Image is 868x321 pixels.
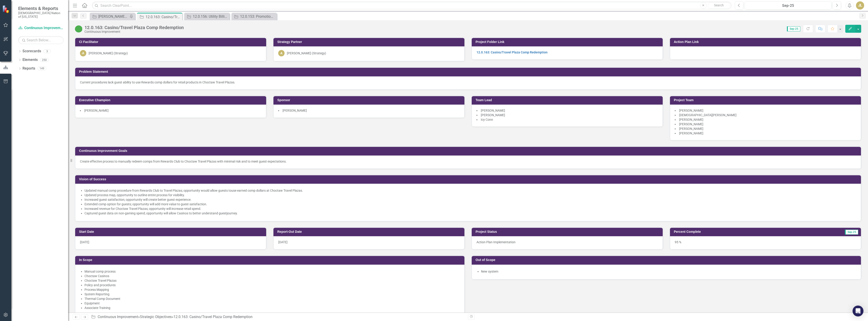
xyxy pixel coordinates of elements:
[476,230,660,233] h3: Project Status
[240,14,276,19] div: 12.0.153: Promotional Brief Processes
[80,50,86,56] div: JL
[233,14,276,19] a: 12.0.153: Promotional Brief Processes
[84,202,207,206] span: Extended comp option for guests; opportunity will add more value to guest satisfaction.
[84,296,460,301] p: Thermal Comp Document​
[714,3,724,7] span: Search
[22,57,38,63] a: Elements
[679,113,737,117] span: [DEMOGRAPHIC_DATA][PERSON_NAME]
[18,25,64,31] a: Continuous Improvement
[193,14,228,19] div: 12.0.156: Utility Billing Process
[481,113,505,117] span: [PERSON_NAME]
[787,26,800,31] span: Sep-25
[278,50,285,56] div: JL
[84,278,460,283] p: Choctaw Travel Plazas
[80,80,856,85] p: Current procedures lack guest ability to use Rewards comp dollars for retail products in Choctaw ...
[674,230,796,233] h3: Percent Complete
[174,315,253,319] div: 12.0.163: Casino/Travel Plaza Comp Redemption
[84,211,227,215] span: Captured guest data on non-gaming spend; opportunity will allow Casinos to better understand guest
[670,236,861,249] div: 95 %
[84,206,856,211] p: ​
[84,306,460,310] p: Associate Training
[476,98,660,102] h3: Team Lead
[227,211,238,215] span: journey.
[84,274,460,278] li: Choctaw Casinos
[856,1,864,10] button: JL
[79,178,859,181] h3: Vision of Success
[43,49,51,53] div: 3
[84,283,460,287] p: Policy and procedures​
[674,98,859,102] h3: Project Team
[708,2,730,9] button: Search
[283,109,307,112] span: [PERSON_NAME]
[679,131,703,135] span: [PERSON_NAME]
[84,30,184,33] div: Continuous Improvement
[84,292,460,296] p: System Reporting​
[22,66,35,71] a: Reports
[84,193,185,197] span: Updated process map, opportunity to outline entire process for visibility.
[91,314,465,320] div: » »
[92,2,732,10] input: Search ClearPoint...
[476,240,516,244] span: Action Plan Implementation
[853,306,863,316] div: Open Intercom Messenger
[287,51,326,55] div: [PERSON_NAME] (Strategy)
[277,40,462,44] h3: Strategy Partner
[84,197,856,202] p: ​
[146,14,181,20] div: 12.0.163: Casino/Travel Plaza Comp Redemption
[79,258,462,262] h3: In Scope
[84,207,201,211] span: Increased revenue for Choctaw Travel Plazas; opportunity will increase retail spend.
[679,118,703,121] span: [PERSON_NAME]
[89,51,128,55] div: [PERSON_NAME] (Strategy)
[84,25,184,30] div: 12.0.163: Casino/Travel Plaza Comp Redemption
[84,109,109,112] span: [PERSON_NAME]
[277,98,462,102] h3: Sponsor
[140,315,172,319] a: Strategic Objectives
[679,122,703,126] span: [PERSON_NAME]
[476,40,660,44] h3: Project Folder Link
[84,269,460,274] p: Manual comp process​
[79,98,264,102] h3: Executive Champion
[481,109,505,112] span: [PERSON_NAME]
[476,258,859,262] h3: Out of Scope
[80,240,89,244] span: [DATE]
[845,230,858,235] span: Sep-25
[98,14,128,19] div: [PERSON_NAME] SOs
[231,189,303,192] span: use earned comp dollars at Choctaw Travel Plazas.
[79,230,264,233] h3: Start Date
[91,14,128,19] a: [PERSON_NAME] SOs
[18,6,64,11] span: Elements & Reports
[84,188,856,193] p: ​
[80,159,856,164] p: Create effective process to manually redeem comps from Rewards Club to Choctaw Travel Plazas with...
[40,58,49,62] div: 250
[745,1,831,10] button: Sep-25
[79,149,859,153] h3: Continuous Improvement Goals
[79,40,264,44] h3: CI Facilitator
[2,5,10,13] img: ClearPoint Strategy
[84,189,231,192] span: Updated manual comp procedure from Rewards Club to Travel Plazas; opportunity would allow guests to
[481,118,493,121] span: Icy Conn
[679,109,703,112] span: [PERSON_NAME]
[79,70,859,73] h3: Problem Statement
[185,14,228,19] a: 12.0.156: Utility Billing Process
[22,49,41,54] a: Scorecards
[84,198,191,201] span: Increased guest satisfaction; opportunity will create better guest experience.
[476,50,548,54] a: 12.0.163: Casino/Travel Plaza Comp Redemption
[674,40,859,44] h3: Action Plan Link
[98,315,138,319] a: Continuous Improvement
[37,67,46,70] div: 149
[481,269,856,274] li: New system
[18,36,64,44] input: Search Below...
[84,301,460,306] p: Equipment​
[679,127,703,130] span: [PERSON_NAME]
[75,25,82,33] img: CI Action Plan Approved/In Progress
[278,240,288,244] span: [DATE]
[84,202,856,206] p: ​
[84,193,856,197] p: ​
[84,287,460,292] p: Process Mapping​
[746,3,830,8] div: Sep-25
[277,230,462,233] h3: Report-Out Date
[18,11,64,19] small: [DEMOGRAPHIC_DATA] Nation of [US_STATE]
